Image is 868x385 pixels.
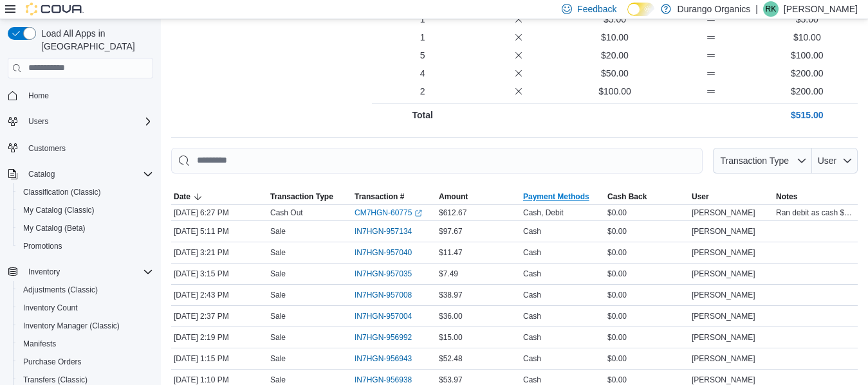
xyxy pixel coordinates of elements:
button: IN7HGN-957008 [355,287,425,303]
span: Promotions [23,241,62,251]
span: My Catalog (Beta) [18,220,153,236]
a: Classification (Classic) [18,184,106,200]
span: [PERSON_NAME] [692,269,755,279]
span: Classification (Classic) [18,184,153,200]
button: Purchase Orders [13,353,158,371]
button: Notes [773,189,858,204]
span: Date [174,192,190,202]
span: Transfers (Classic) [23,375,88,385]
p: $100.00 [569,85,660,98]
a: Customers [23,141,71,156]
span: RK [766,1,777,17]
span: Classification (Classic) [23,187,101,197]
span: Transaction Type [720,156,789,166]
div: Ryan Keefe [763,1,779,17]
span: My Catalog (Classic) [18,202,153,218]
span: IN7HGN-957035 [355,269,412,279]
span: $36.00 [439,311,463,321]
span: $11.47 [439,247,463,258]
span: $53.97 [439,375,463,385]
button: Catalog [23,166,60,182]
span: $38.97 [439,290,463,300]
span: Load All Apps in [GEOGRAPHIC_DATA] [36,27,153,53]
span: Inventory [23,264,153,280]
span: IN7HGN-957004 [355,311,412,321]
div: [DATE] 2:37 PM [171,309,268,324]
span: Users [28,116,48,127]
button: My Catalog (Beta) [13,219,158,237]
button: IN7HGN-956943 [355,351,425,366]
span: Customers [28,143,66,154]
a: CM7HGN-60775External link [355,208,422,218]
a: Inventory Manager (Classic) [18,318,125,334]
p: Cash Out [270,208,303,218]
span: Users [23,114,153,129]
button: IN7HGN-957004 [355,309,425,324]
p: Sale [270,354,286,364]
span: User [818,156,837,166]
a: Adjustments (Classic) [18,282,103,298]
span: Ran debit as cash $97.67 [776,208,855,218]
button: Date [171,189,268,204]
p: Sale [270,226,286,237]
span: $0.00 [607,375,627,385]
button: Transaction # [352,189,436,204]
div: Cash, Debit [523,208,564,218]
span: [PERSON_NAME] [692,375,755,385]
button: Inventory Manager (Classic) [13,317,158,335]
button: Payment Methods [521,189,605,204]
span: $0.00 [607,208,627,218]
span: Cash Back [607,192,647,202]
a: Manifests [18,336,61,352]
button: Home [3,86,158,105]
span: [PERSON_NAME] [692,311,755,321]
p: 2 [377,85,468,98]
img: Cova [26,3,84,15]
button: Amount [436,189,521,204]
button: Catalog [3,165,158,183]
button: IN7HGN-957134 [355,224,425,239]
div: Cash [523,354,541,364]
span: [PERSON_NAME] [692,354,755,364]
button: My Catalog (Classic) [13,201,158,219]
a: Promotions [18,238,68,254]
span: Inventory Manager (Classic) [18,318,153,334]
span: Inventory Manager (Classic) [23,321,120,331]
a: My Catalog (Classic) [18,202,100,218]
p: $200.00 [762,67,853,80]
input: This is a search bar. As you type, the results lower in the page will automatically filter. [171,148,703,174]
button: IN7HGN-957035 [355,266,425,282]
span: IN7HGN-956992 [355,332,412,343]
div: [DATE] 3:15 PM [171,266,268,282]
span: [PERSON_NAME] [692,247,755,258]
button: Users [23,114,53,129]
p: Sale [270,269,286,279]
button: IN7HGN-957040 [355,245,425,260]
button: Transaction Type [713,148,812,174]
span: IN7HGN-957040 [355,247,412,258]
button: Inventory Count [13,299,158,317]
p: 4 [377,67,468,80]
span: User [692,192,709,202]
span: Inventory Count [23,303,78,313]
span: Amount [439,192,468,202]
div: [DATE] 2:43 PM [171,287,268,303]
p: 5 [377,49,468,62]
span: Dark Mode [627,16,628,17]
p: Durango Organics [678,1,751,17]
span: $0.00 [607,354,627,364]
p: $10.00 [569,31,660,44]
span: Transaction # [355,192,404,202]
p: 1 [377,31,468,44]
button: Transaction Type [268,189,352,204]
span: $0.00 [607,269,627,279]
span: Notes [776,192,797,202]
span: Payment Methods [523,192,589,202]
p: Sale [270,247,286,258]
span: Manifests [18,336,153,352]
p: | [755,1,758,17]
div: [DATE] 1:15 PM [171,351,268,366]
span: Inventory Count [18,300,153,316]
p: $200.00 [762,85,853,98]
button: User [689,189,773,204]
